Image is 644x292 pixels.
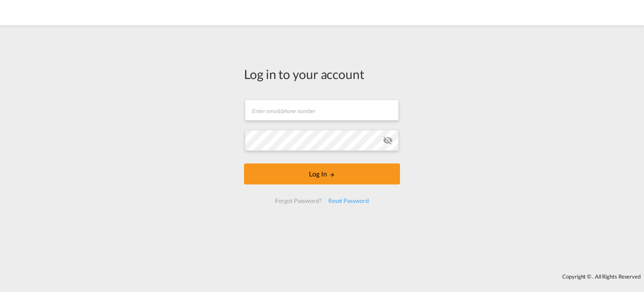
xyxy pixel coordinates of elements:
div: Forgot Password? [272,193,325,208]
md-icon: icon-eye-off [383,135,393,145]
div: Reset Password [325,193,372,208]
button: LOGIN [244,163,400,184]
input: Enter email/phone number [245,100,399,121]
div: Log in to your account [244,65,400,83]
